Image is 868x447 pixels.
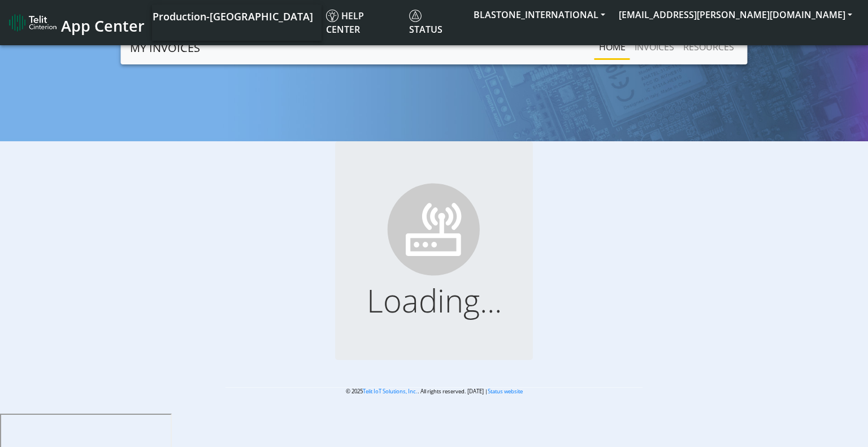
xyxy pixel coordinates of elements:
a: Home [594,36,630,58]
span: Help center [326,10,364,36]
a: RESOURCES [679,36,739,58]
button: BLASTONE_INTERNATIONAL [467,5,612,25]
span: Production-[GEOGRAPHIC_DATA] [153,10,313,23]
a: Status [405,5,467,41]
p: © 2025 . All rights reserved. [DATE] | [225,387,643,396]
a: Telit IoT Solutions, Inc. [363,388,418,395]
span: Status [409,10,442,36]
a: INVOICES [630,36,679,58]
a: Help center [322,5,405,41]
img: ... [382,177,486,281]
h1: Loading... [353,281,515,319]
a: MY INVOICES [130,37,200,59]
a: Status website [488,388,523,395]
a: Your current platform instance [152,5,313,27]
button: [EMAIL_ADDRESS][PERSON_NAME][DOMAIN_NAME] [612,5,859,25]
img: status.svg [409,10,422,22]
a: App Center [9,11,143,35]
span: App Center [61,15,145,36]
img: logo-telit-cinterion-gw-new.png [9,14,57,32]
img: knowledge.svg [326,10,338,22]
